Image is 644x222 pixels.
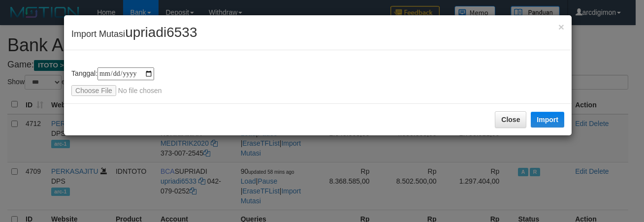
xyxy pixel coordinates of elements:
span: × [558,21,564,32]
button: Close [558,22,564,32]
button: Import [531,112,564,127]
span: Import Mutasi [71,29,197,39]
div: Tanggal: [71,67,564,96]
span: upriadi6533 [125,25,197,40]
button: Close [495,111,526,128]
